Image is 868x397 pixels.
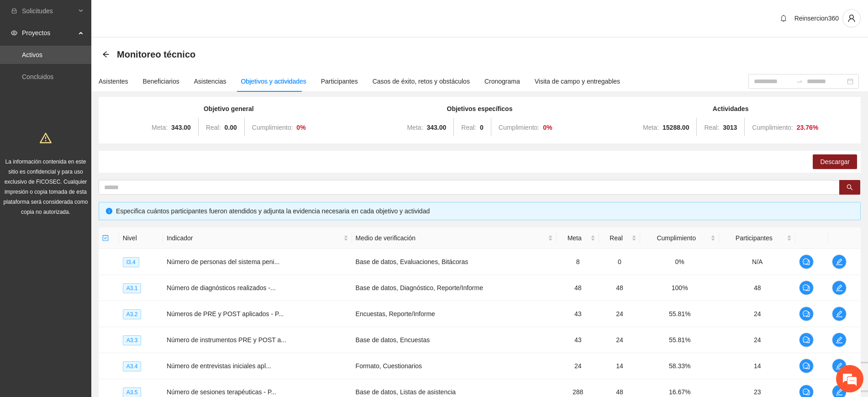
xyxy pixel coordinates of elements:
td: 24 [719,301,795,327]
span: edit [832,362,846,370]
span: Número de diagnósticos realizados -... [167,284,276,291]
strong: 15288.00 [663,124,689,131]
span: edit [832,388,846,396]
div: Asistentes [99,76,128,86]
span: edit [832,336,846,344]
button: user [842,9,861,27]
button: bell [776,11,791,26]
button: comment [799,254,814,269]
span: info-circle [106,208,112,214]
span: swap-right [796,78,803,85]
span: inbox [11,8,17,14]
button: edit [832,307,847,321]
span: Números de PRE y POST aplicados - P... [167,310,284,318]
span: I3.4 [123,257,139,267]
strong: Actividades [713,105,749,112]
td: N/A [719,249,795,275]
span: Número de sesiones terapéuticas - P... [167,388,276,396]
strong: Objetivos específicos [447,105,513,112]
td: Formato, Cuestionarios [352,353,557,379]
span: Proyectos [22,24,76,42]
button: comment [799,359,814,373]
a: Concluidos [22,73,53,80]
strong: 343.00 [426,124,446,131]
th: Cumplimiento [640,228,720,249]
div: Asistencias [194,76,226,86]
span: Descargar [820,157,850,167]
a: Activos [22,51,42,58]
td: 55.81% [640,301,720,327]
span: Cumplimiento: [252,124,293,131]
td: 24 [599,301,640,327]
th: Participantes [719,228,795,249]
span: Solicitudes [22,2,76,20]
span: Real: [461,124,476,131]
span: eye [11,30,17,36]
button: edit [832,254,847,269]
span: arrow-left [102,51,110,58]
span: check-square [102,235,109,241]
div: Visita de campo y entregables [535,76,620,86]
span: Meta [560,233,588,243]
strong: 3013 [723,124,737,131]
button: search [839,180,860,195]
span: A3.3 [123,335,142,345]
span: Meta: [407,124,423,131]
strong: 0 % [296,124,305,131]
span: Real: [206,124,221,131]
td: 48 [719,275,795,301]
div: Beneficiarios [143,76,179,86]
td: 100% [640,275,720,301]
button: edit [832,359,847,373]
span: Meta: [643,124,659,131]
span: Monitoreo técnico [117,47,195,62]
span: Medio de verificación [356,233,547,243]
div: Back [102,51,110,58]
td: Base de datos, Evaluaciones, Bitácoras [352,249,557,275]
span: Número de personas del sistema peni... [167,258,279,265]
span: Participantes [723,233,785,243]
strong: 0 [480,124,484,131]
span: Meta: [152,124,168,131]
div: Participantes [321,76,358,86]
span: Cumplimiento: [499,124,539,131]
button: Descargar [813,154,857,169]
td: 0% [640,249,720,275]
td: 43 [557,301,599,327]
strong: 0.00 [225,124,237,131]
span: Real: [704,124,719,131]
span: edit [832,258,846,265]
td: Base de datos, Diagnóstico, Reporte/Informe [352,275,557,301]
th: Indicador [163,228,352,249]
span: edit [832,284,846,291]
td: 24 [599,327,640,353]
strong: 0 % [543,124,552,131]
td: 24 [557,353,599,379]
td: 48 [557,275,599,301]
td: Base de datos, Encuestas [352,327,557,353]
div: Especifica cuántos participantes fueron atendidos y adjunta la evidencia necesaria en cada objeti... [116,206,853,216]
span: warning [40,132,52,144]
span: La información contenida en este sitio es confidencial y para uso exclusivo de FICOSEC. Cualquier... [4,159,88,215]
td: Encuestas, Reporte/Informe [352,301,557,327]
span: A3.4 [123,361,142,371]
button: edit [832,281,847,295]
strong: 23.76 % [797,124,819,131]
strong: 343.00 [171,124,191,131]
div: Casos de éxito, retos y obstáculos [373,76,470,86]
span: user [843,14,860,22]
td: 8 [557,249,599,275]
th: Nivel [119,228,163,249]
span: search [847,184,853,191]
span: edit [832,310,846,318]
span: to [796,78,803,85]
span: Reinsercion360 [794,15,839,22]
th: Real [599,228,640,249]
td: 43 [557,327,599,353]
span: Número de instrumentos PRE y POST a... [167,336,286,344]
span: Número de entrevistas iniciales apl... [167,362,271,370]
button: comment [799,333,814,347]
div: Objetivos y actividades [241,76,306,86]
span: Cumplimiento: [752,124,793,131]
span: Indicador [167,233,342,243]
